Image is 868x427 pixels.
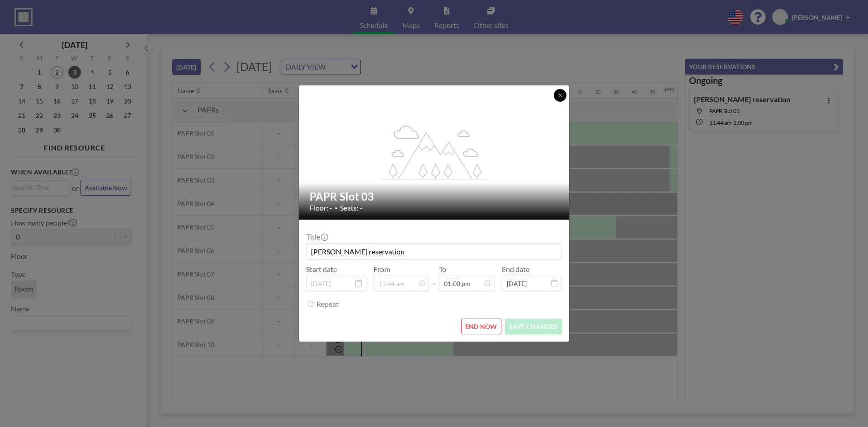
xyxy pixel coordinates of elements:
[433,268,435,288] span: -
[461,319,501,334] button: END NOW
[310,190,559,203] h2: PAPR Slot 03
[439,265,446,274] label: To
[306,232,327,241] label: Title
[306,265,337,274] label: Start date
[505,319,562,334] button: SAVE CHANGES
[381,125,488,179] g: flex-grow: 1.2;
[373,265,390,274] label: From
[502,265,529,274] label: End date
[307,244,561,259] input: (No title)
[310,203,332,212] span: Floor: -
[340,203,363,212] span: Seats: -
[316,300,339,309] label: Repeat
[335,205,338,211] span: •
